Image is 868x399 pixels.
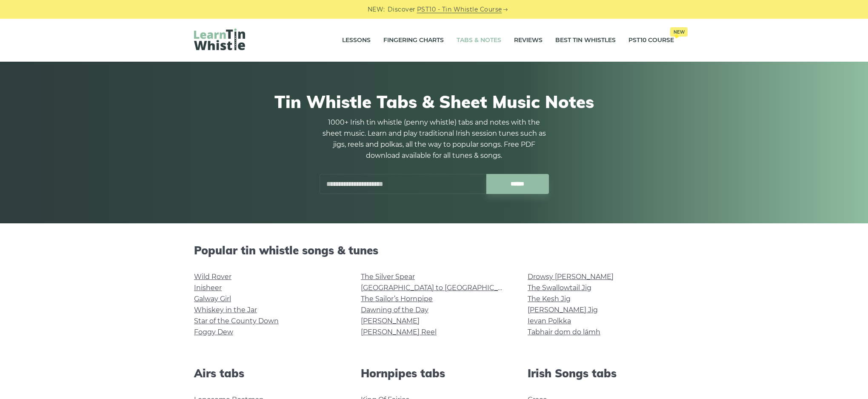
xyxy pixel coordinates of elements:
h2: Hornpipes tabs [361,367,507,380]
a: The Silver Spear [361,273,415,281]
h1: Tin Whistle Tabs & Sheet Music Notes [194,91,674,112]
a: Inisheer [194,284,222,292]
a: Tabhair dom do lámh [528,328,600,336]
a: [PERSON_NAME] Jig [528,306,598,314]
a: Reviews [514,30,542,51]
a: Foggy Dew [194,328,233,336]
p: 1000+ Irish tin whistle (penny whistle) tabs and notes with the sheet music. Learn and play tradi... [319,117,549,161]
a: [GEOGRAPHIC_DATA] to [GEOGRAPHIC_DATA] [361,284,518,292]
a: Drowsy [PERSON_NAME] [528,273,614,281]
h2: Irish Songs tabs [528,367,674,380]
a: The Swallowtail Jig [528,284,591,292]
a: The Sailor’s Hornpipe [361,295,433,303]
a: Tabs & Notes [457,30,501,51]
a: Best Tin Whistles [555,30,616,51]
h2: Airs tabs [194,367,340,380]
a: PST10 CourseNew [628,30,674,51]
a: [PERSON_NAME] Reel [361,328,437,336]
a: Wild Rover [194,273,231,281]
span: New [670,27,688,37]
a: Lessons [342,30,371,51]
a: [PERSON_NAME] [361,317,420,325]
a: Galway Girl [194,295,231,303]
a: Ievan Polkka [528,317,571,325]
a: Fingering Charts [383,30,444,51]
a: Whiskey in the Jar [194,306,257,314]
img: LearnTinWhistle.com [194,28,245,50]
a: The Kesh Jig [528,295,571,303]
h2: Popular tin whistle songs & tunes [194,244,674,257]
a: Dawning of the Day [361,306,428,314]
a: Star of the County Down [194,317,279,325]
